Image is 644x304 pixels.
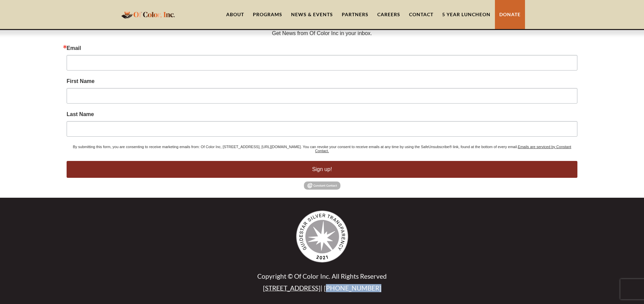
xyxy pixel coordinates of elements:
[67,29,577,37] p: Get News from Of Color Inc in your inbox.
[315,145,571,153] a: Emails are serviced by Constant Contact.
[67,145,577,153] p: By submitting this form, you are consenting to receive marketing emails from: Of Color Inc, [STRE...
[263,284,320,292] a: [STREET_ADDRESS]
[119,6,177,22] a: home
[67,79,577,84] label: First Name
[253,11,282,18] div: Programs
[163,272,481,280] p: Copyright © Of Color Inc. All Rights Reserved
[67,161,577,178] button: Sign up!
[67,46,577,51] label: Email
[67,112,577,117] label: Last Name
[163,284,481,292] p: | [PHONE_NUMBER]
